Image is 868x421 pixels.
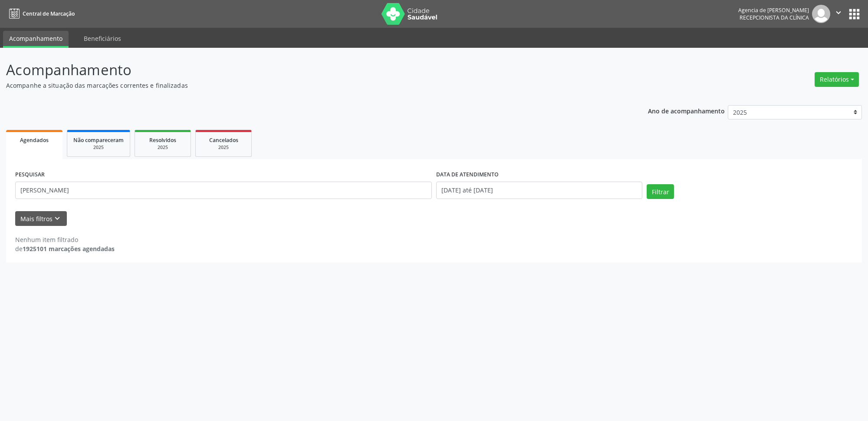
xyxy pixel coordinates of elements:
p: Acompanhe a situação das marcações correntes e finalizadas [6,81,605,90]
div: Agencia de [PERSON_NAME] [738,7,809,14]
span: Resolvidos [149,136,176,144]
a: Beneficiários [78,31,127,46]
span: Não compareceram [73,136,124,144]
i:  [834,8,843,17]
p: Ano de acompanhamento [648,105,725,116]
p: Acompanhamento [6,59,605,81]
img: img [812,5,830,23]
a: Acompanhamento [3,31,69,48]
button: Relatórios [815,72,859,87]
strong: 1925101 marcações agendadas [23,245,115,253]
span: Agendados [20,136,49,144]
div: 2025 [73,144,124,151]
div: 2025 [141,144,184,151]
input: Nome, código do beneficiário ou CPF [15,182,432,199]
input: Selecione um intervalo [436,182,642,199]
button: apps [847,7,862,22]
label: DATA DE ATENDIMENTO [436,168,499,182]
label: PESQUISAR [15,168,45,182]
span: Recepcionista da clínica [740,14,809,21]
span: Cancelados [209,136,238,144]
button:  [830,5,847,23]
div: de [15,244,115,253]
div: 2025 [202,144,245,151]
i: keyboard_arrow_down [53,214,62,223]
button: Filtrar [647,184,674,199]
div: Nenhum item filtrado [15,235,115,244]
a: Central de Marcação [6,7,75,21]
span: Central de Marcação [23,10,75,17]
button: Mais filtroskeyboard_arrow_down [15,211,67,226]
